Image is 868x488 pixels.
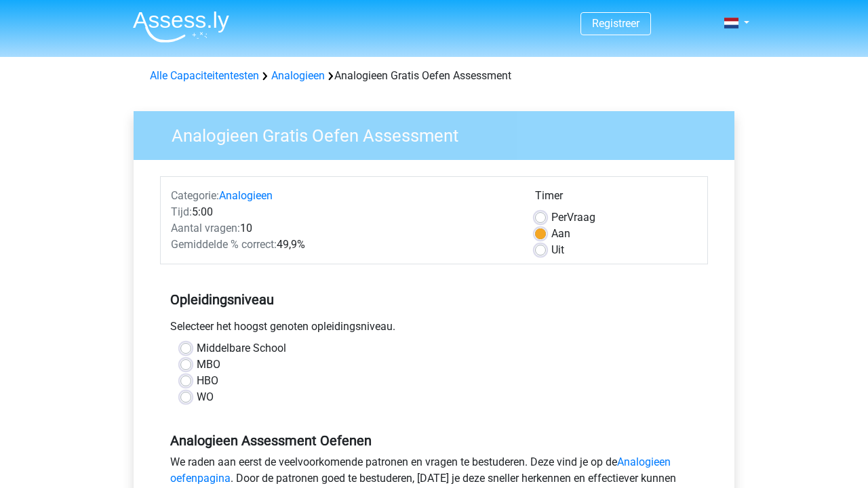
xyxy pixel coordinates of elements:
[160,319,708,340] div: Selecteer het hoogst genoten opleidingsniveau.
[551,226,570,242] label: Aan
[551,211,567,224] span: Per
[171,222,240,235] span: Aantal vragen:
[133,11,229,43] img: Assessly
[171,238,277,251] span: Gemiddelde % correct:
[170,286,698,313] h5: Opleidingsniveau
[197,373,218,389] label: HBO
[535,188,697,209] div: Timer
[271,69,325,82] a: Analogieen
[161,237,525,253] div: 49,9%
[161,204,525,220] div: 5:00
[197,340,286,357] label: Middelbare School
[197,389,214,405] label: WO
[171,189,219,202] span: Categorie:
[219,189,273,202] a: Analogieen
[197,357,220,373] label: MBO
[551,242,564,258] label: Uit
[170,432,698,449] h5: Analogieen Assessment Oefenen
[144,68,724,84] div: Analogieen Gratis Oefen Assessment
[161,220,525,237] div: 10
[150,69,259,82] a: Alle Capaciteitentesten
[551,209,595,226] label: Vraag
[171,205,192,218] span: Tijd:
[592,17,639,30] a: Registreer
[155,120,724,146] h3: Analogieen Gratis Oefen Assessment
